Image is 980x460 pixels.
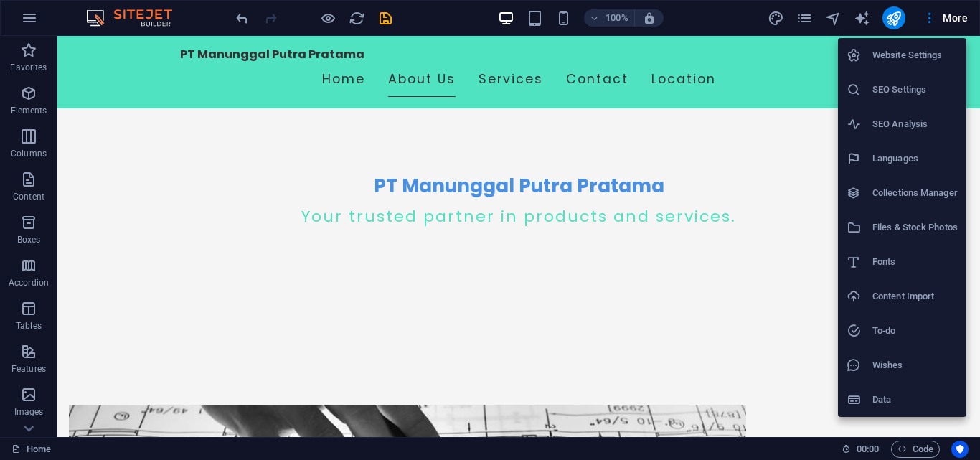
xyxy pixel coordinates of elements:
[872,184,958,202] h6: Collections Manager
[872,116,958,133] h6: SEO Analysis
[872,253,958,271] h6: Fonts
[872,288,958,305] h6: Content Import
[872,219,958,236] h6: Files & Stock Photos
[872,81,958,98] h6: SEO Settings
[872,322,958,339] h6: To-do
[872,357,958,374] h6: Wishes
[872,150,958,167] h6: Languages
[872,391,958,408] h6: Data
[872,47,958,64] h6: Website Settings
